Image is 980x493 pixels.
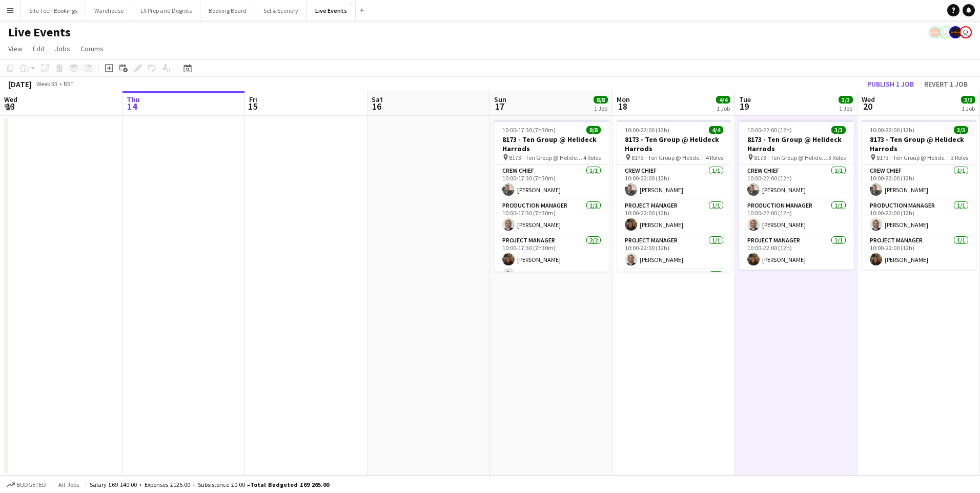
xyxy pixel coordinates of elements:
app-job-card: 10:00-22:00 (12h)3/38173 - Ten Group @ Helideck Harrods 8173 - Ten Group @ Helideck Harrods3 Role... [862,120,976,270]
span: 3/3 [954,126,968,134]
span: 3/3 [831,126,846,134]
app-card-role: Production Manager1/110:00-22:00 (12h)[PERSON_NAME] [739,200,854,235]
app-user-avatar: Technical Department [939,26,951,38]
app-card-role: Production Manager1/110:00-17:30 (7h30m)[PERSON_NAME] [494,200,609,235]
div: Salary £69 140.00 + Expenses £125.00 + Subsistence £0.00 = [90,481,329,488]
app-card-role: Crew Chief1/110:00-17:30 (7h30m)[PERSON_NAME] [494,165,609,200]
span: 8/8 [586,126,601,134]
app-card-role: Crew Chief1/110:00-22:00 (12h)[PERSON_NAME] [617,165,731,200]
span: Comms [80,44,104,53]
app-card-role: Production Manager1/110:00-22:00 (12h)[PERSON_NAME] [862,200,976,235]
span: 20 [860,100,875,112]
span: Sat [372,95,383,104]
app-job-card: 10:00-22:00 (12h)4/48173 - Ten Group @ Helideck Harrods 8173 - Ten Group @ Helideck Harrods4 Role... [617,120,731,272]
span: 3 Roles [828,154,846,161]
span: 8173 - Ten Group @ Helideck Harrods [754,154,828,161]
div: 1 Job [839,105,852,112]
span: Wed [4,95,17,104]
app-card-role: Site Technician1/1 [617,270,731,304]
span: Mon [617,95,630,104]
span: 10:00-22:00 (12h) [870,126,914,134]
button: Budgeted [5,479,48,490]
a: Jobs [51,42,74,55]
span: 8173 - Ten Group @ Helideck Harrods [509,154,583,161]
span: 8173 - Ten Group @ Helideck Harrods [631,154,706,161]
span: Fri [249,95,257,104]
h3: 8173 - Ten Group @ Helideck Harrods [862,135,976,153]
app-card-role: Project Manager1/110:00-22:00 (12h)[PERSON_NAME] [739,235,854,270]
h3: 8173 - Ten Group @ Helideck Harrods [739,135,854,153]
button: Revert 1 job [920,77,972,91]
button: Site Tech Bookings [21,1,86,20]
span: 18 [615,100,630,112]
app-user-avatar: Alex Gill [929,26,941,38]
a: Comms [76,42,108,55]
span: Total Budgeted £69 265.00 [250,481,329,488]
span: 8173 - Ten Group @ Helideck Harrods [876,154,951,161]
span: 4 Roles [706,154,723,161]
span: 19 [738,100,751,112]
button: Booking Board [200,1,255,20]
span: Jobs [55,44,70,53]
div: [DATE] [8,79,32,89]
app-card-role: Crew Chief1/110:00-22:00 (12h)[PERSON_NAME] [739,165,854,200]
span: Wed [862,95,875,104]
span: Week 33 [34,80,59,88]
span: 10:00-22:00 (12h) [747,126,792,134]
span: 15 [248,100,257,112]
span: 14 [125,100,139,112]
span: 4/4 [709,126,723,134]
h3: 8173 - Ten Group @ Helideck Harrods [617,135,731,153]
div: 1 Job [594,105,607,112]
app-user-avatar: Production Managers [949,26,962,38]
span: 4/4 [716,96,730,104]
span: 17 [493,100,506,112]
span: 4 Roles [583,154,601,161]
span: 10:00-22:00 (12h) [625,126,669,134]
span: Budgeted [16,481,46,488]
app-card-role: Project Manager1/110:00-22:00 (12h)[PERSON_NAME] [862,235,976,270]
button: Live Events [307,1,356,20]
div: 1 Job [962,105,975,112]
span: 13 [3,100,17,112]
div: BST [64,80,74,88]
div: 1 Job [717,105,730,112]
span: 3/3 [961,96,975,104]
span: All jobs [56,481,81,488]
h1: Live Events [8,25,71,40]
app-card-role: Crew Chief1/110:00-22:00 (12h)[PERSON_NAME] [862,165,976,200]
app-card-role: Project Manager2/210:00-17:30 (7h30m)[PERSON_NAME][PERSON_NAME] [494,235,609,284]
h3: 8173 - Ten Group @ Helideck Harrods [494,135,609,153]
a: Edit [29,42,49,55]
button: Publish 1 job [863,77,918,91]
button: Set & Scenery [255,1,307,20]
span: View [8,44,23,53]
span: Tue [739,95,751,104]
span: 8/8 [594,96,608,104]
span: Thu [127,95,139,104]
app-user-avatar: Andrew Gorman [959,26,972,38]
span: 10:00-17:30 (7h30m) [502,126,556,134]
app-card-role: Project Manager1/110:00-22:00 (12h)[PERSON_NAME] [617,235,731,270]
span: 3/3 [839,96,853,104]
a: View [4,42,27,55]
button: Warehouse [86,1,132,20]
app-job-card: 10:00-22:00 (12h)3/38173 - Ten Group @ Helideck Harrods 8173 - Ten Group @ Helideck Harrods3 Role... [739,120,854,270]
span: Edit [33,44,45,53]
span: Sun [494,95,506,104]
button: LX Prep and Degrots [132,1,200,20]
span: 16 [370,100,383,112]
app-card-role: Project Manager1/110:00-22:00 (12h)[PERSON_NAME] [617,200,731,235]
app-job-card: 10:00-17:30 (7h30m)8/88173 - Ten Group @ Helideck Harrods 8173 - Ten Group @ Helideck Harrods4 Ro... [494,120,609,272]
span: 3 Roles [951,154,968,161]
